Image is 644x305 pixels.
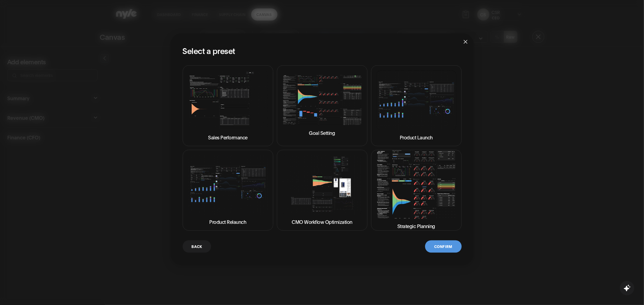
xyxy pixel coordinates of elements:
[183,45,462,56] h2: Select a preset
[282,75,362,126] img: Goal Setting
[463,39,468,44] span: close
[457,33,474,49] button: Close
[425,240,461,253] button: Confirm
[188,70,268,130] img: Sales Performance
[371,150,462,230] button: Strategic Planning
[400,134,433,141] p: Product Launch
[188,154,268,214] img: Product Relaunch
[397,223,435,230] p: Strategic Planning
[277,65,367,146] button: Goal Setting
[208,134,248,141] p: Sales Performance
[376,150,457,219] img: Strategic Planning
[183,150,273,230] button: Product Relaunch
[376,70,457,130] img: Product Launch
[282,155,362,215] img: CMO Workflow Optimization
[309,129,335,136] p: Goal Setting
[371,65,462,146] button: Product Launch
[292,218,352,225] p: CMO Workflow Optimization
[210,218,246,226] p: Product Relaunch
[183,65,273,146] button: Sales Performance
[277,150,367,230] button: CMO Workflow Optimization
[183,240,211,253] button: Back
